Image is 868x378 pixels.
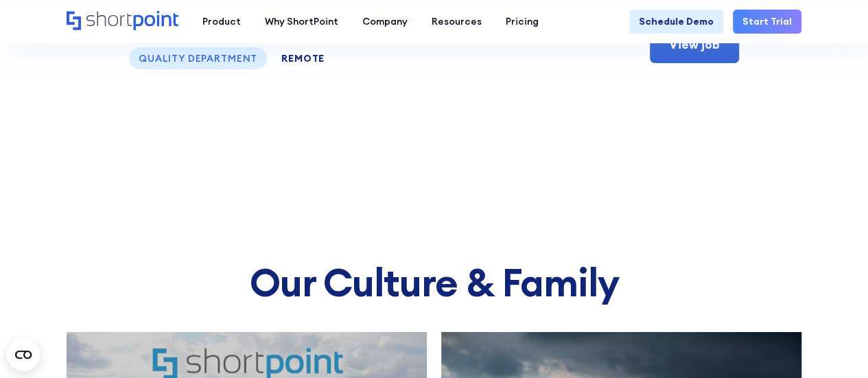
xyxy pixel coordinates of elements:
a: Company [350,10,419,34]
a: Pricing [493,10,550,34]
a: Product [190,10,253,34]
div: Resources [432,14,482,29]
button: Open CMP widget [7,338,40,371]
div: Product [202,14,241,29]
div: View job [669,36,720,54]
div: remote [281,54,325,63]
h3: Our Culture & Family [67,261,801,304]
iframe: Chat Widget [799,312,868,378]
a: Why ShortPoint [253,10,350,34]
a: Schedule Demo [629,10,723,34]
a: Resources [419,10,493,34]
div: Why ShortPoint [265,14,338,29]
div: Pricing [506,14,539,29]
a: Home [67,11,178,32]
div: Company [362,14,408,29]
a: Start Trial [733,10,801,34]
div: Quality Department [129,47,267,69]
